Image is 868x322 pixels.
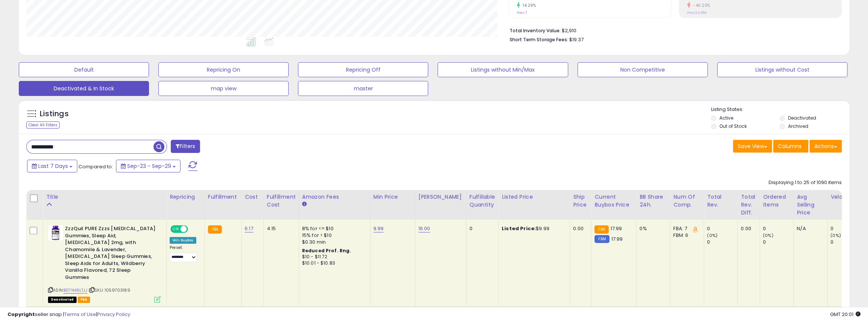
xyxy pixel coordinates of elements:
small: 14.29% [520,3,536,8]
div: FBM: 6 [673,232,698,239]
label: Deactivated [788,115,816,121]
span: FBA [78,297,90,303]
div: 0.00 [573,225,585,232]
button: Listings without Min/Max [438,62,568,77]
img: 41JGy0kc2QL._SL40_.jpg [48,225,63,240]
span: Last 7 Days [38,162,68,170]
div: 4.15 [267,225,293,232]
button: Actions [809,140,842,153]
span: All listings that are unavailable for purchase on Amazon for any reason other than out-of-stock [48,297,77,303]
b: Total Inventory Value: [510,27,561,34]
div: $0.30 min [302,239,364,246]
div: 15% for > $10 [302,232,364,239]
span: | SKU: 1059703189 [89,287,130,293]
small: (0%) [707,232,718,238]
small: Prev: 7 [517,10,527,15]
div: Repricing [170,193,202,201]
div: $9.99 [502,225,564,232]
div: 8% for <= $10 [302,225,364,232]
small: (0%) [763,232,773,238]
div: Num of Comp. [673,193,701,209]
button: Non Competitive [578,62,708,77]
label: Archived [788,123,808,129]
div: 0 [830,239,861,246]
div: $10.01 - $10.83 [302,260,364,267]
div: 0 [707,225,737,232]
b: Short Term Storage Fees: [510,36,568,43]
div: 0 [763,239,793,246]
button: Repricing Off [298,62,428,77]
a: 16.00 [418,225,430,232]
small: -40.20% [690,3,710,8]
small: FBA [208,225,222,234]
b: ZzzQuil PURE Zzzs [MEDICAL_DATA] Gummies, Sleep Aid, [MEDICAL_DATA] 2mg, with Chamomile & Lavende... [65,225,156,283]
div: Listed Price [502,193,567,201]
div: Displaying 1 to 25 of 1090 items [769,179,842,186]
span: $19.37 [569,36,584,43]
span: ON [171,226,181,232]
div: FBA: 7 [673,225,698,232]
div: 0 [469,225,493,232]
div: Avg Selling Price [797,193,824,217]
span: 17.99 [611,235,623,243]
div: Cost [245,193,260,201]
span: Columns [778,142,802,150]
div: Velocity [830,193,858,201]
span: Sep-23 - Sep-29 [127,162,171,170]
button: Columns [773,140,808,153]
div: 0.00 [741,225,754,232]
button: Listings without Cost [717,62,847,77]
div: Amazon Fees [302,193,367,201]
button: Last 7 Days [27,160,77,172]
button: Save View [733,140,772,153]
a: 6.17 [245,225,253,232]
b: Listed Price: [502,225,536,232]
a: B07N46LTJJ [63,287,87,294]
div: 0 [763,225,793,232]
a: Terms of Use [64,311,96,318]
button: Default [19,62,149,77]
div: BB Share 24h. [639,193,667,209]
small: Amazon Fees. [302,201,307,208]
button: master [298,81,428,96]
span: Compared to: [78,163,113,170]
small: FBA [594,225,608,234]
div: 0% [639,225,664,232]
div: N/A [797,225,821,232]
div: Total Rev. [707,193,734,209]
div: Title [46,193,163,201]
span: 17.99 [611,225,622,232]
div: Ordered Items [763,193,790,209]
a: Privacy Policy [97,311,130,318]
strong: Copyright [8,311,35,318]
span: 2025-10-7 20:01 GMT [830,311,860,318]
div: Min Price [373,193,412,201]
div: Fulfillment Cost [267,193,296,209]
div: Fulfillable Quantity [469,193,495,209]
div: Win BuyBox [170,237,196,244]
div: Clear All Filters [26,121,60,129]
div: [PERSON_NAME] [418,193,463,201]
small: FBM [594,235,609,243]
a: 9.99 [373,225,384,232]
button: Filters [171,140,200,153]
div: Current Buybox Price [594,193,633,209]
button: Repricing On [158,62,289,77]
div: 0 [707,239,737,246]
small: Prev: 24.58% [687,10,707,15]
button: map view [158,81,289,96]
div: Preset: [170,245,199,262]
span: OFF [187,226,199,232]
button: Sep-23 - Sep-29 [116,160,181,172]
label: Out of Stock [719,123,747,129]
li: $2,910 [510,25,836,34]
div: Total Rev. Diff. [741,193,757,217]
b: Reduced Prof. Rng. [302,247,351,254]
div: Ship Price [573,193,588,209]
div: $10 - $11.72 [302,254,364,260]
h5: Listings [40,109,69,119]
div: 0 [830,225,861,232]
div: seller snap | | [8,311,130,318]
small: (0%) [830,232,841,238]
p: Listing States: [711,106,849,113]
